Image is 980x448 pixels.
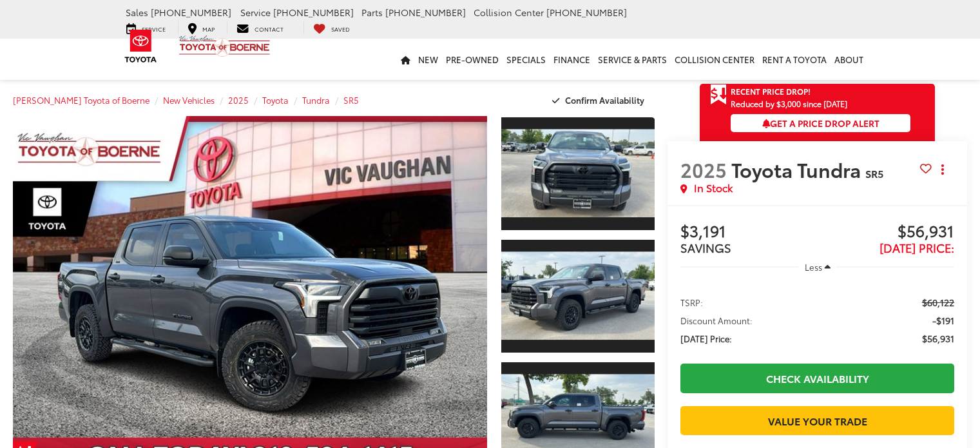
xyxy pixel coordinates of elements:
[501,116,655,231] a: Expand Photo 1
[798,255,837,278] button: Less
[680,406,954,435] a: Value Your Trade
[731,86,811,97] span: Recent Price Drop!
[474,6,544,19] span: Collision Center
[805,261,822,273] span: Less
[397,39,414,80] a: Home
[565,94,644,106] span: Confirm Availability
[503,39,550,80] a: Specials
[680,239,731,256] span: SAVINGS
[694,180,733,195] span: In Stock
[546,6,627,19] span: [PHONE_NUMBER]
[385,6,466,19] span: [PHONE_NUMBER]
[13,94,149,106] a: [PERSON_NAME] Toyota of Boerne
[361,6,383,19] span: Parts
[303,21,360,34] a: My Saved Vehicles
[262,94,289,106] a: Toyota
[302,94,330,106] a: Tundra
[343,94,359,106] a: SR5
[273,6,354,19] span: [PHONE_NUMBER]
[331,24,350,33] span: Saved
[758,39,831,80] a: Rent a Toyota
[762,117,879,130] span: Get a Price Drop Alert
[117,25,165,67] img: Toyota
[731,155,865,183] span: Toyota Tundra
[700,84,935,99] a: Get Price Drop Alert Recent Price Drop!
[178,35,271,57] img: Vic Vaughan Toyota of Boerne
[550,39,594,80] a: Finance
[163,94,215,106] a: New Vehicles
[117,21,175,34] a: Service
[499,252,656,340] img: 2025 Toyota Tundra SR5
[680,296,703,309] span: TSRP:
[240,6,271,19] span: Service
[499,130,656,218] img: 2025 Toyota Tundra SR5
[671,39,758,80] a: Collision Center
[680,364,954,393] a: Check Availability
[442,39,503,80] a: Pre-Owned
[922,296,954,309] span: $60,122
[731,99,910,108] span: Reduced by $3,000 since [DATE]
[178,21,224,34] a: Map
[227,21,293,34] a: Contact
[151,6,231,19] span: [PHONE_NUMBER]
[831,39,867,80] a: About
[414,39,442,80] a: New
[879,239,954,256] span: [DATE] Price:
[932,158,954,180] button: Actions
[680,314,753,327] span: Discount Amount:
[710,84,727,106] span: Get Price Drop Alert
[932,314,954,327] span: -$191
[680,222,817,242] span: $3,191
[865,166,883,180] span: SR5
[501,239,655,354] a: Expand Photo 2
[126,6,148,19] span: Sales
[594,39,671,80] a: Service & Parts: Opens in a new tab
[818,222,954,242] span: $56,931
[545,89,655,112] button: Confirm Availability
[228,94,249,106] a: 2025
[922,332,954,345] span: $56,931
[941,164,944,175] span: dropdown dots
[680,332,732,345] span: [DATE] Price:
[680,155,727,183] span: 2025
